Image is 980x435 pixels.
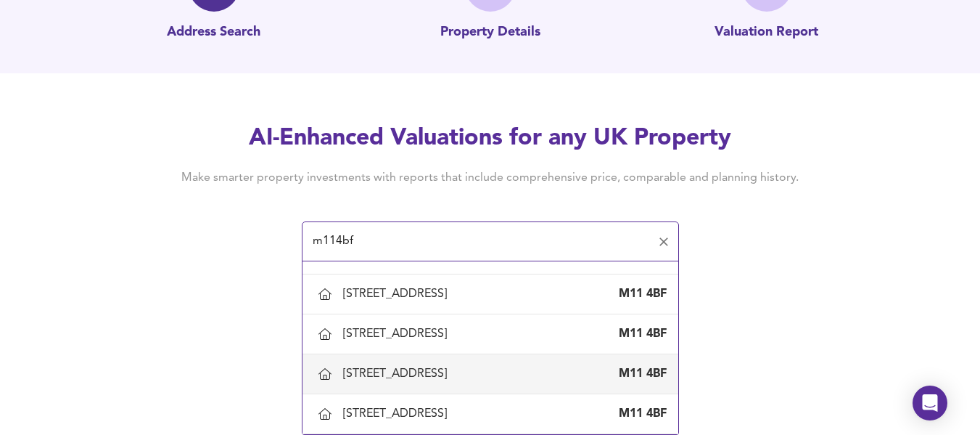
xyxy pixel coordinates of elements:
div: M11 4BF [609,326,667,342]
input: Enter a postcode to start... [308,228,651,256]
p: Property Details [440,23,540,42]
div: M11 4BF [609,286,667,302]
h4: Make smarter property investments with reports that include comprehensive price, comparable and p... [160,170,821,186]
h2: AI-Enhanced Valuations for any UK Property [160,123,821,155]
button: Clear [654,232,674,252]
div: M11 4BF [609,406,667,422]
p: Valuation Report [715,23,818,42]
div: Open Intercom Messenger [913,386,947,420]
div: [STREET_ADDRESS] [343,366,453,382]
div: [STREET_ADDRESS] [343,286,453,302]
p: Address Search [167,23,260,42]
div: M11 4BF [609,366,667,382]
div: [STREET_ADDRESS] [343,406,453,422]
div: [STREET_ADDRESS] [343,326,453,342]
